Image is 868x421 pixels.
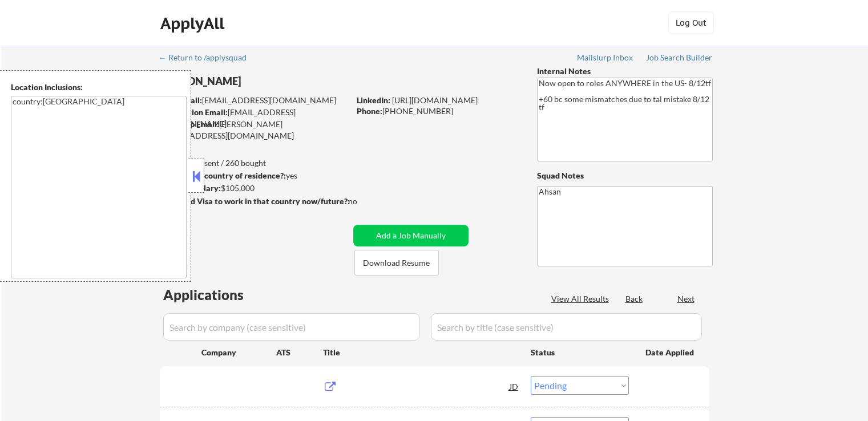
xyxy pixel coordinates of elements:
div: [PHONE_NUMBER] [357,106,518,117]
div: no [348,196,381,207]
input: Search by title (case sensitive) [431,313,702,341]
div: Internal Notes [537,66,713,77]
div: 112 sent / 260 bought [159,157,349,169]
div: ATS [276,347,323,358]
input: Search by company (case sensitive) [163,313,420,341]
div: Back [625,293,644,305]
a: Job Search Builder [646,53,713,64]
strong: Can work in country of residence?: [159,171,286,180]
div: [EMAIL_ADDRESS][DOMAIN_NAME] [160,107,349,129]
div: JD [508,376,520,396]
strong: Phone: [357,106,382,116]
div: Squad Notes [537,170,713,181]
div: ApplyAll [160,14,228,33]
button: Log Out [668,11,714,34]
strong: Will need Visa to work in that country now/future?: [160,196,350,206]
div: Next [677,293,696,305]
div: [PERSON_NAME][EMAIL_ADDRESS][DOMAIN_NAME] [160,119,349,141]
div: Job Search Builder [646,54,713,62]
a: ← Return to /applysquad [159,53,257,64]
div: [PERSON_NAME] [160,74,394,88]
div: Status [531,342,629,362]
div: yes [159,170,346,181]
div: Mailslurp Inbox [577,54,634,62]
a: [URL][DOMAIN_NAME] [392,95,478,105]
div: Location Inclusions: [11,82,187,93]
div: View All Results [551,293,612,305]
div: Date Applied [645,347,696,358]
button: Download Resume [354,250,439,276]
button: Add a Job Manually [353,225,469,246]
div: Title [323,347,520,358]
div: ← Return to /applysquad [159,54,257,62]
div: Applications [163,288,276,302]
div: $105,000 [159,183,349,194]
div: Company [201,347,276,358]
div: [EMAIL_ADDRESS][DOMAIN_NAME] [160,95,349,106]
a: Mailslurp Inbox [577,53,634,64]
strong: LinkedIn: [357,95,390,105]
